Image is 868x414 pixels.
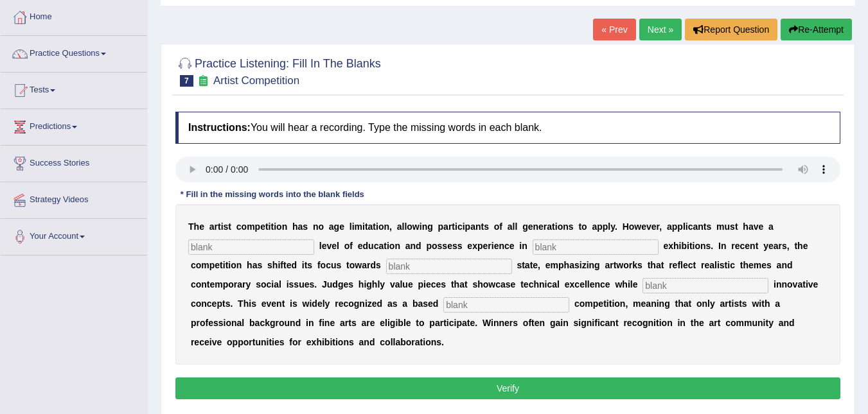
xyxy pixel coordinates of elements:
b: o [432,241,438,251]
b: w [616,260,623,270]
b: e [663,241,668,251]
b: s [766,260,772,270]
b: T [188,221,194,232]
b: i [420,221,422,232]
b: t [452,221,455,232]
b: e [447,241,452,251]
b: t [226,260,229,270]
b: a [405,241,411,251]
small: Exam occurring question [197,75,210,87]
b: i [463,221,465,232]
b: p [465,221,471,232]
b: w [412,221,420,232]
b: s [484,221,489,232]
b: e [758,221,763,232]
b: e [332,241,337,251]
b: r [544,221,547,232]
b: t [693,260,696,270]
b: , [659,221,662,232]
b: s [442,241,447,251]
b: d [370,260,376,270]
a: Your Account [1,219,147,251]
b: i [223,260,226,270]
b: a [368,221,373,232]
b: t [373,221,376,232]
b: r [669,260,672,270]
b: i [302,260,305,270]
input: blank [642,278,768,293]
b: e [735,241,740,251]
b: n [499,241,504,251]
b: c [191,260,196,270]
b: d [363,241,369,251]
b: s [337,260,342,270]
b: i [362,221,365,232]
b: n [313,221,319,232]
b: v [646,221,651,232]
b: a [525,260,530,270]
b: h [247,260,252,270]
b: a [777,260,782,270]
b: c [730,260,735,270]
b: r [657,221,660,232]
b: o [581,221,587,232]
b: s [452,241,457,251]
b: h [673,241,679,251]
b: e [768,241,774,251]
b: t [481,221,484,232]
b: t [384,241,387,251]
b: s [376,260,381,270]
b: s [267,260,272,270]
a: Next » [639,19,682,40]
b: f [350,241,353,251]
b: l [515,221,517,232]
b: r [731,241,734,251]
b: s [303,221,308,232]
b: m [201,260,209,270]
b: i [455,221,457,232]
b: l [513,221,515,232]
b: a [298,221,303,232]
b: p [558,260,564,270]
b: a [470,221,475,232]
b: o [196,279,202,289]
b: g [522,221,528,232]
b: o [623,260,629,270]
b: t [271,221,274,232]
b: e [260,221,265,232]
b: u [368,241,374,251]
b: m [551,260,558,270]
b: n [384,221,389,232]
b: l [404,221,407,232]
b: o [695,241,700,251]
b: Instructions: [188,122,251,133]
b: n [411,241,416,251]
b: o [494,221,500,232]
b: b [681,241,687,251]
b: s [438,241,443,251]
b: t [218,221,221,232]
button: Verify [175,377,840,399]
b: a [768,221,774,232]
b: a [656,260,661,270]
b: e [683,260,688,270]
b: c [457,221,463,232]
button: Report Question [685,19,777,40]
b: f [499,221,502,232]
b: d [416,241,421,251]
b: t [530,260,533,270]
b: f [677,260,680,270]
input: blank [443,297,569,313]
b: t [283,260,287,270]
b: t [735,221,738,232]
b: z [582,260,587,270]
b: a [378,241,384,251]
b: o [196,260,202,270]
b: a [667,221,672,232]
b: m [247,221,254,232]
b: p [677,221,683,232]
b: i [221,221,224,232]
b: d [787,260,793,270]
b: s [307,260,312,270]
b: n [394,241,400,251]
